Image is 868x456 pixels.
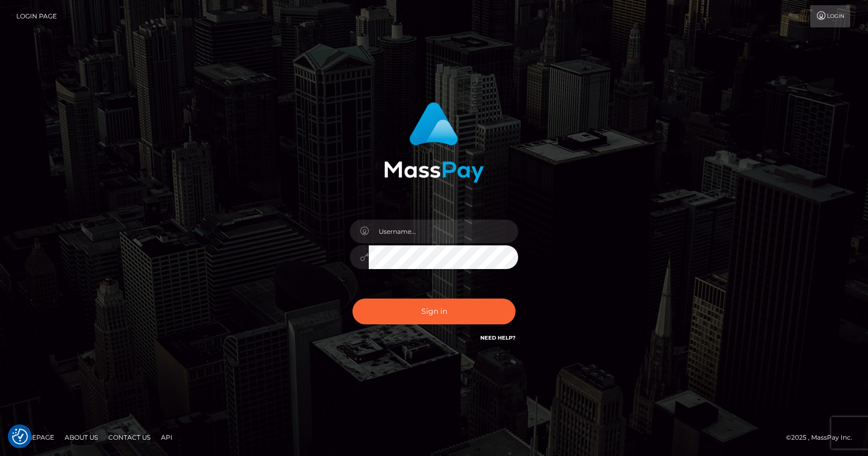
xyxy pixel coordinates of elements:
button: Sign in [352,299,516,324]
a: Login Page [16,5,57,27]
button: Consent Preferences [12,429,28,444]
img: MassPay Login [384,102,484,183]
input: Username... [369,220,518,243]
div: © 2025 , MassPay Inc. [786,432,860,443]
a: About Us [60,429,102,445]
a: API [157,429,177,445]
a: Login [810,5,850,27]
img: Revisit consent button [12,429,28,444]
a: Need Help? [480,334,516,341]
a: Contact Us [104,429,155,445]
a: Homepage [12,429,58,445]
